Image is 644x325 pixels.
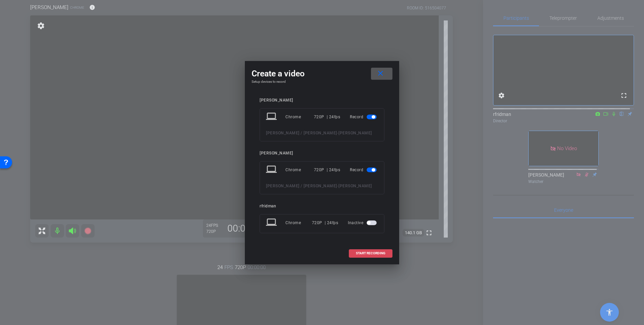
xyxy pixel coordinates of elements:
[260,98,384,103] div: [PERSON_NAME]
[285,217,312,229] div: Chrome
[337,131,339,135] span: -
[266,111,278,123] mat-icon: laptop
[260,204,384,209] div: rfridman
[285,164,314,176] div: Chrome
[266,217,278,229] mat-icon: laptop
[260,151,384,156] div: [PERSON_NAME]
[376,69,385,78] mat-icon: close
[285,111,314,123] div: Chrome
[312,217,338,229] div: 720P | 24fps
[266,164,278,176] mat-icon: laptop
[350,111,378,123] div: Record
[252,80,392,84] h4: Setup devices to record
[252,68,392,80] div: Create a video
[266,184,337,188] span: [PERSON_NAME] / [PERSON_NAME]
[350,164,378,176] div: Record
[337,184,339,188] span: -
[338,131,372,135] span: [PERSON_NAME]
[348,217,378,229] div: Inactive
[338,184,372,188] span: [PERSON_NAME]
[314,164,340,176] div: 720P | 24fps
[314,111,340,123] div: 720P | 24fps
[349,249,392,258] button: START RECORDING
[266,131,337,135] span: [PERSON_NAME] / [PERSON_NAME]
[356,252,385,255] span: START RECORDING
